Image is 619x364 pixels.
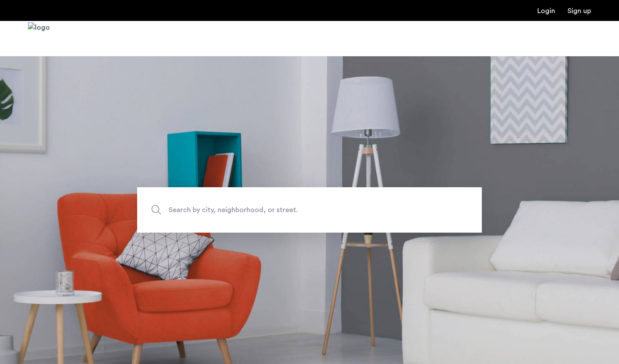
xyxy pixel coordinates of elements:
[169,204,410,216] span: Search by city, neighborhood, or street.
[537,7,555,14] a: Login
[137,187,482,233] input: Apartment Search
[567,7,591,14] a: Registration
[28,22,50,55] img: logo
[28,22,50,55] a: Cazamio Logo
